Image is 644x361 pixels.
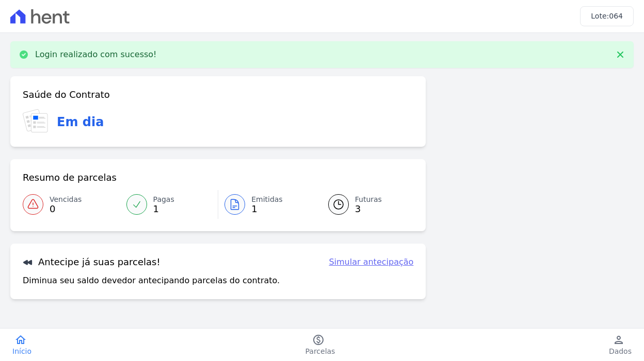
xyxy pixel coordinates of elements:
[218,190,316,219] a: Emitidas 1
[153,194,174,205] span: Pagas
[23,171,117,184] h3: Resumo de parcelas
[23,274,280,287] p: Diminua seu saldo devedor antecipando parcelas do contrato.
[23,190,120,219] a: Vencidas 0
[50,194,82,205] span: Vencidas
[597,334,644,356] a: personDados
[251,194,283,205] span: Emitidas
[355,205,382,213] span: 3
[609,12,623,20] span: 064
[57,113,104,131] h3: Em dia
[305,346,335,356] span: Parcelas
[316,190,414,219] a: Futuras 3
[14,334,27,346] i: home
[293,334,348,356] a: paidParcelas
[153,205,174,213] span: 1
[251,205,283,213] span: 1
[23,89,110,101] h3: Saúde do Contrato
[613,334,625,346] i: person
[23,256,160,268] h3: Antecipe já suas parcelas!
[591,11,623,22] h3: Lote:
[50,205,82,213] span: 0
[609,346,632,356] span: Dados
[312,334,325,346] i: paid
[329,256,413,268] a: Simular antecipação
[355,194,382,205] span: Futuras
[12,346,31,356] span: Início
[120,190,218,219] a: Pagas 1
[35,49,157,60] p: Login realizado com sucesso!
